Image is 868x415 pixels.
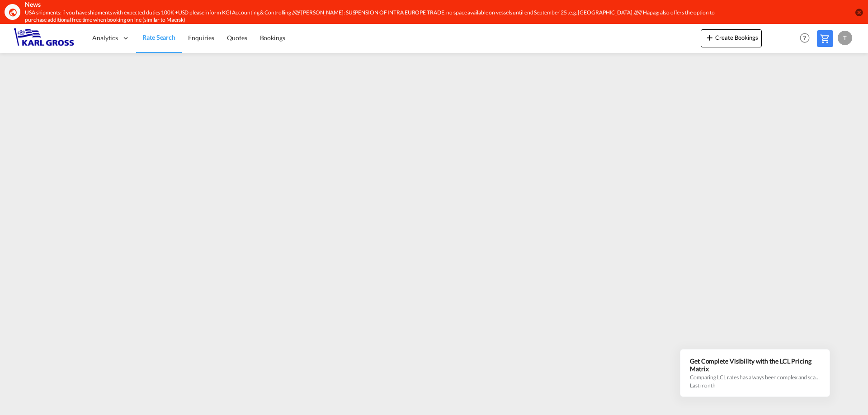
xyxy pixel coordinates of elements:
div: Analytics [86,23,136,53]
div: T [838,31,852,45]
div: Help [797,30,817,47]
span: Analytics [92,33,118,42]
span: Rate Search [142,33,175,41]
button: icon-close-circle [854,8,863,17]
img: 3269c73066d711f095e541db4db89301.png [14,28,75,48]
md-icon: icon-plus 400-fg [704,32,715,43]
div: USA shipments: if you have shipments with expected duties 100K +USD please inform KGI Accounting ... [25,9,735,24]
span: Bookings [260,34,285,42]
a: Quotes [221,23,253,53]
md-icon: icon-earth [8,8,17,17]
span: Help [797,30,812,46]
a: Rate Search [136,23,182,53]
button: icon-plus 400-fgCreate Bookings [701,29,762,47]
a: Bookings [254,23,292,53]
span: Quotes [227,34,247,42]
a: Enquiries [182,23,221,53]
span: Enquiries [188,34,214,42]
